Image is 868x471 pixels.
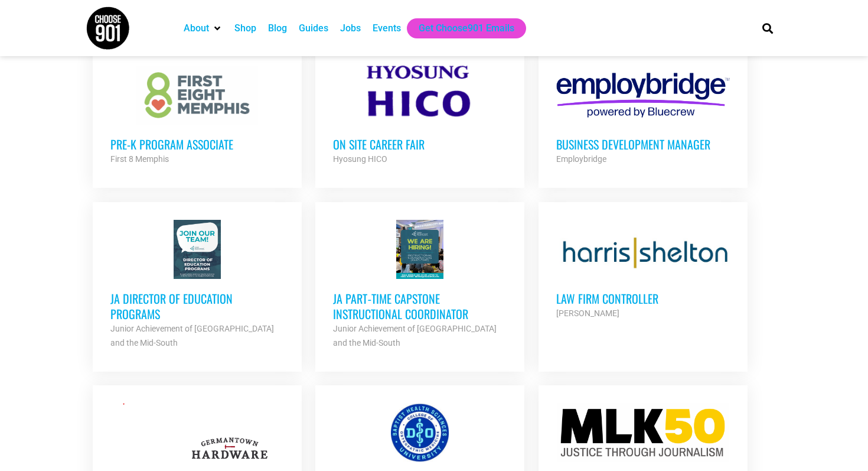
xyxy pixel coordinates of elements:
[556,137,730,152] h3: Business Development Manager
[110,154,169,164] strong: First 8 Memphis
[539,202,748,338] a: Law Firm Controller [PERSON_NAME]
[184,21,209,35] a: About
[268,21,287,35] a: Blog
[758,18,778,38] div: Search
[373,21,401,35] a: Events
[315,48,524,184] a: On Site Career Fair Hyosung HICO
[333,291,507,321] h3: JA Part‐time Capstone Instructional Coordinator
[333,324,497,347] strong: Junior Achievement of [GEOGRAPHIC_DATA] and the Mid-South
[419,21,514,35] a: Get Choose901 Emails
[178,18,229,38] div: About
[556,308,619,318] strong: [PERSON_NAME]
[333,137,507,152] h3: On Site Career Fair
[315,202,524,368] a: JA Part‐time Capstone Instructional Coordinator Junior Achievement of [GEOGRAPHIC_DATA] and the M...
[234,21,256,35] a: Shop
[556,154,606,164] strong: Employbridge
[178,18,742,38] nav: Main nav
[93,48,302,184] a: Pre-K Program Associate First 8 Memphis
[539,48,748,184] a: Business Development Manager Employbridge
[299,21,328,35] a: Guides
[340,21,361,35] a: Jobs
[333,154,387,164] strong: Hyosung HICO
[93,202,302,368] a: JA Director of Education Programs Junior Achievement of [GEOGRAPHIC_DATA] and the Mid-South
[110,137,284,152] h3: Pre-K Program Associate
[110,324,274,347] strong: Junior Achievement of [GEOGRAPHIC_DATA] and the Mid-South
[556,291,730,306] h3: Law Firm Controller
[110,291,284,321] h3: JA Director of Education Programs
